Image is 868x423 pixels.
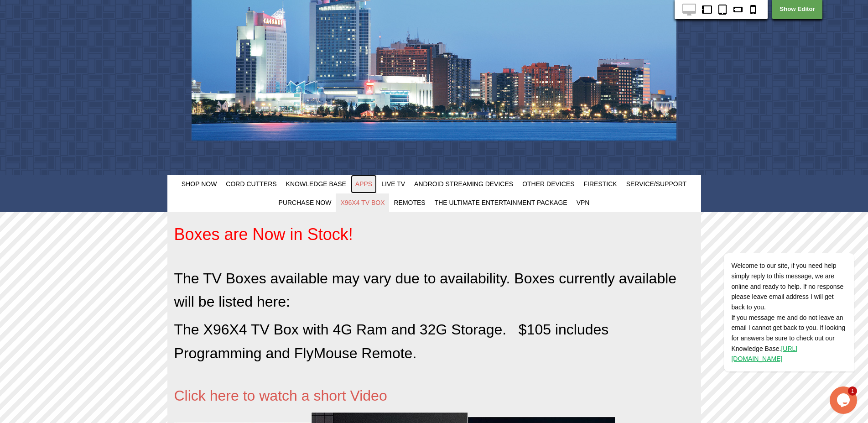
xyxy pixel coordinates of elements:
iframe: chat widget [695,171,859,382]
span: Remotes [394,199,425,206]
span: Other Devices [522,180,574,188]
span: Purchase Now [279,199,332,206]
span: Boxes are Now in Stock! [174,225,353,244]
span: Cord Cutters [226,180,276,188]
iframe: chat widget [830,386,859,414]
a: The Ultimate Entertainment Package [430,193,572,212]
img: icon-tabletside.png [700,4,714,16]
a: FireStick [579,175,622,193]
img: icon-tablet.png [716,4,729,16]
img: icon-desktop.png [682,4,696,16]
a: Purchase Now [274,193,336,212]
a: Knowledge Base [281,175,351,193]
span: VPN [577,199,590,206]
a: Other Devices [518,175,579,193]
a: Cord Cutters [221,175,281,193]
span: Android Streaming Devices [414,180,513,188]
span: Knowledge Base [286,180,346,188]
span: Live TV [381,180,405,188]
a: Service/Support [622,175,691,193]
img: icon-phone.png [746,4,760,16]
span: X96X4 TV Box [340,199,385,206]
img: icon-phoneside.png [731,4,745,16]
a: X96X4 TV Box [336,193,389,212]
a: Android Streaming Devices [410,175,518,193]
span: Apps [355,180,372,188]
a: VPN [572,193,594,212]
a: Remotes [389,193,430,212]
span: The Ultimate Entertainment Package [435,199,567,206]
a: Apps [351,175,377,193]
a: Live TV [377,175,410,193]
span: Service/Support [626,180,687,188]
a: Click here to watch a short Video [174,395,387,402]
span: The TV Boxes available may vary due to availability. Boxes currently available will be listed here: [174,270,677,310]
span: The X96X4 TV Box with 4G Ram and 32G Storage. $105 includes Programming and FlyMouse Remote. [174,321,609,361]
a: Shop Now [177,175,222,193]
span: Click here to watch a short Video [174,387,387,404]
span: FireStick [584,180,617,188]
span: Shop Now [182,180,217,188]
